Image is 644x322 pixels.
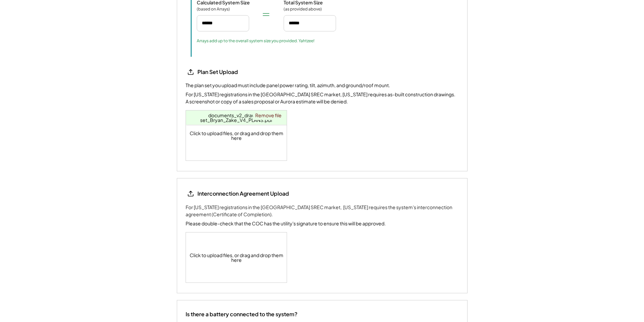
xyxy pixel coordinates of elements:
div: Click to upload files, or drag and drop them here [186,232,287,282]
div: For [US_STATE] registrations in the [GEOGRAPHIC_DATA] SREC market, [US_STATE] requires as-built c... [186,91,459,105]
div: (as provided above) [284,6,322,12]
div: (based on Arrays) [197,6,231,12]
a: documents_v2_drawing-set_Bryan_Zake_V4_PLANS.pdf [200,112,273,123]
div: For [US_STATE] registrations in the [GEOGRAPHIC_DATA] SREC market, [US_STATE] requires the system... [186,204,459,218]
a: Remove file [253,110,284,120]
div: The plan set you upload must include panel power rating, tilt, azimuth, and ground/roof mount. [186,82,390,89]
div: Please double-check that the COC has the utility's signature to ensure this will be approved. [186,220,386,227]
div: Click to upload files, or drag and drop them here [186,110,287,160]
div: Interconnection Agreement Upload [197,190,289,197]
div: Is there a battery connected to the system? [186,311,297,318]
div: Arrays add up to the overall system size you provided. Yahtzee! [197,38,314,44]
div: Plan Set Upload [197,69,265,76]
